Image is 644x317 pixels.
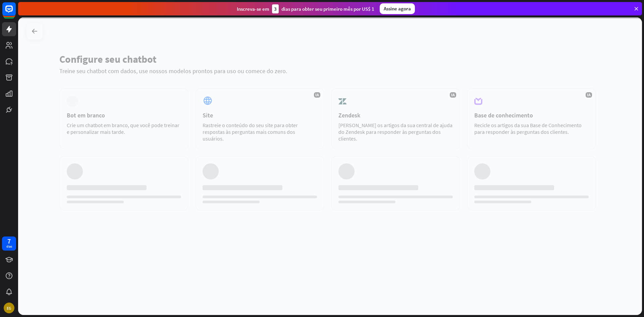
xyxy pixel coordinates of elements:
[384,5,411,12] font: Assine agora
[237,6,269,12] font: Inscreva-se em
[281,6,374,12] font: dias para obter seu primeiro mês por US$ 1
[274,6,277,12] font: 3
[7,306,11,311] font: EG
[7,237,11,245] font: 7
[6,244,12,249] font: dias
[2,236,16,251] a: 7 dias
